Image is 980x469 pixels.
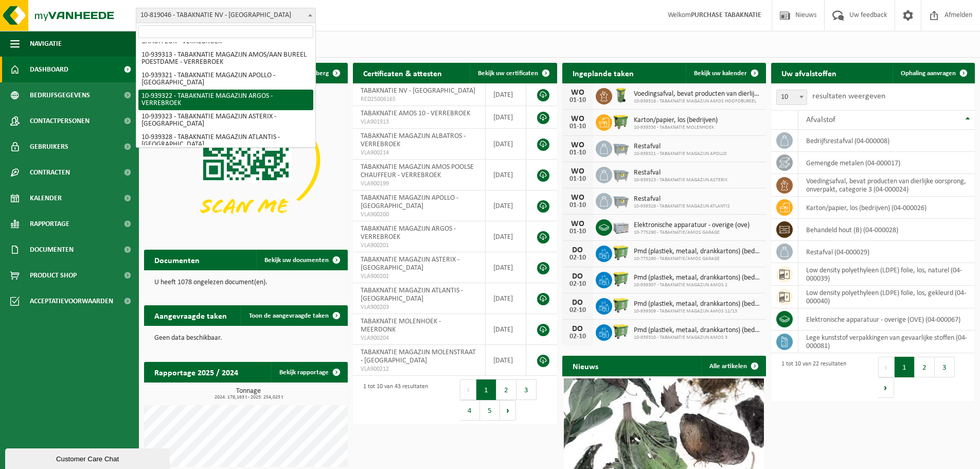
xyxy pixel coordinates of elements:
td: low density polyethyleen (LDPE) folie, los, gekleurd (04-000040) [798,286,975,308]
a: Bekijk rapportage [271,362,347,383]
span: Pmd (plastiek, metaal, drankkartons) (bedrijven) [634,300,761,308]
span: 10-775290 - TABAKNATIE/AMOS GARAGE [634,256,761,262]
span: Afvalstof [806,116,835,124]
span: Pmd (plastiek, metaal, drankkartons) (bedrijven) [634,326,761,335]
td: [DATE] [486,160,527,190]
li: 10-939328 - TABAKNATIE MAGAZIJN ATLANTIS - [GEOGRAPHIC_DATA] [138,131,313,151]
div: WO [567,115,588,123]
a: Bekijk uw certificaten [470,63,556,83]
span: 10-819046 - TABAKNATIE NV - ANTWERPEN [136,8,315,23]
h2: Rapportage 2025 / 2024 [144,362,248,382]
img: Download de VHEPlus App [144,83,348,236]
span: TABAKNATIE MAGAZIJN ALBATROS - VERREBROEK [361,132,466,148]
td: bedrijfsrestafval (04-000008) [798,130,975,152]
span: VLA900200 [361,211,477,219]
td: gemengde metalen (04-000017) [798,152,975,174]
td: [DATE] [486,83,527,106]
span: TABAKNATIE MAGAZIJN MOLENSTRAAT - [GEOGRAPHIC_DATA] [361,349,476,364]
div: 01-10 [567,123,588,130]
td: [DATE] [486,283,527,314]
span: TABAKNATIE AMOS 10 - VERREBROEK [361,110,470,117]
img: WB-0660-HPE-GN-50 [612,270,630,288]
span: Ophaling aanvragen [901,70,956,77]
div: WO [567,194,588,202]
span: TABAKNATIE MAGAZIJN ARGOS - VERREBROEK [361,225,456,241]
a: Toon de aangevraagde taken [241,305,347,326]
span: 10-939330 - TABAKNATIE MOLENHOEK [634,125,718,131]
span: 10-939310 - TABAKNATIE MAGAZIJN AMOS 3 [634,335,761,341]
p: Geen data beschikbaar. [154,335,337,342]
h2: Ingeplande taken [562,63,644,83]
span: 10 [777,90,807,105]
span: Contactpersonen [30,108,90,134]
td: [DATE] [486,106,527,129]
span: 10-939309 - TABAKNATIE MAGAZIJN AMOS 12/13 [634,308,761,315]
span: Bekijk uw documenten [264,257,329,264]
button: 3 [516,379,537,400]
div: 02-10 [567,281,588,288]
div: WO [567,167,588,176]
img: WB-0660-HPE-GN-50 [612,323,630,340]
span: VLA900202 [361,272,477,281]
h2: Uw afvalstoffen [771,63,847,83]
span: Toon de aangevraagde taken [249,312,329,319]
div: 01-10 [567,202,588,209]
span: Pmd (plastiek, metaal, drankkartons) (bedrijven) [634,248,761,256]
span: Dashboard [30,57,68,82]
a: Alle artikelen [701,356,765,376]
span: RED25006165 [361,95,477,103]
span: VLA900203 [361,303,477,311]
span: 10-775290 - TABAKNATIE/AMOS GARAGE [634,230,750,236]
td: karton/papier, los (bedrijven) (04-000026) [798,197,975,219]
h2: Certificaten & attesten [353,63,452,83]
strong: PURCHASE TABAKNATIE [691,11,761,19]
span: TABAKNATIE MAGAZIJN ASTERIX - [GEOGRAPHIC_DATA] [361,256,459,272]
div: 1 tot 10 van 22 resultaten [776,356,846,399]
span: 10-939323 - TABAKNATIE MAGAZIJN ASTERIX [634,177,727,183]
h2: Documenten [144,250,210,270]
td: elektronische apparatuur - overige (OVE) (04-000067) [798,308,975,331]
span: 10-939321 - TABAKNATIE MAGAZIJN APOLLO [634,151,727,157]
button: Next [878,377,894,398]
button: 2 [915,357,935,377]
span: VLA900201 [361,241,477,250]
div: 02-10 [567,333,588,340]
button: Next [500,400,516,421]
img: WB-0660-HPE-GN-50 [612,244,630,262]
td: [DATE] [486,221,527,252]
span: Verberg [306,70,329,77]
span: TABAKNATIE MAGAZIJN ATLANTIS - [GEOGRAPHIC_DATA] [361,287,463,303]
img: WB-0140-HPE-GN-50 [612,86,630,104]
span: Kalender [30,185,62,211]
img: WB-2500-GAL-GY-01 [612,139,630,157]
span: TABAKNATIE NV - [GEOGRAPHIC_DATA] [361,87,475,95]
td: [DATE] [486,129,527,160]
li: 10-939322 - TABAKNATIE MAGAZIJN ARGOS - VERREBROEK [138,90,313,110]
button: 1 [476,379,496,400]
span: 10 [776,90,807,105]
img: WB-1100-HPE-GN-50 [612,113,630,130]
a: Ophaling aanvragen [893,63,974,83]
span: 10-819046 - TABAKNATIE NV - ANTWERPEN [136,8,316,23]
span: Bekijk uw certificaten [478,70,538,77]
span: Bedrijfsgegevens [30,82,90,108]
div: WO [567,141,588,149]
div: WO [567,89,588,97]
img: WB-2500-GAL-GY-01 [612,192,630,209]
td: voedingsafval, bevat producten van dierlijke oorsprong, onverpakt, categorie 3 (04-000024) [798,174,975,197]
span: Bekijk uw kalender [694,70,747,77]
td: low density polyethyleen (LDPE) folie, los, naturel (04-000039) [798,263,975,286]
div: 02-10 [567,307,588,314]
p: U heeft 1078 ongelezen document(en). [154,279,337,286]
span: VLA900212 [361,365,477,373]
h2: Aangevraagde taken [144,305,237,325]
span: 10-939307 - TABAKNATIE MAGAZIJN AMOS 2 [634,282,761,288]
button: 4 [460,400,480,421]
td: behandeld hout (B) (04-000028) [798,219,975,241]
td: [DATE] [486,252,527,283]
td: [DATE] [486,190,527,221]
div: 01-10 [567,228,588,235]
div: 02-10 [567,254,588,262]
li: 10-939323 - TABAKNATIE MAGAZIJN ASTERIX - [GEOGRAPHIC_DATA] [138,110,313,131]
